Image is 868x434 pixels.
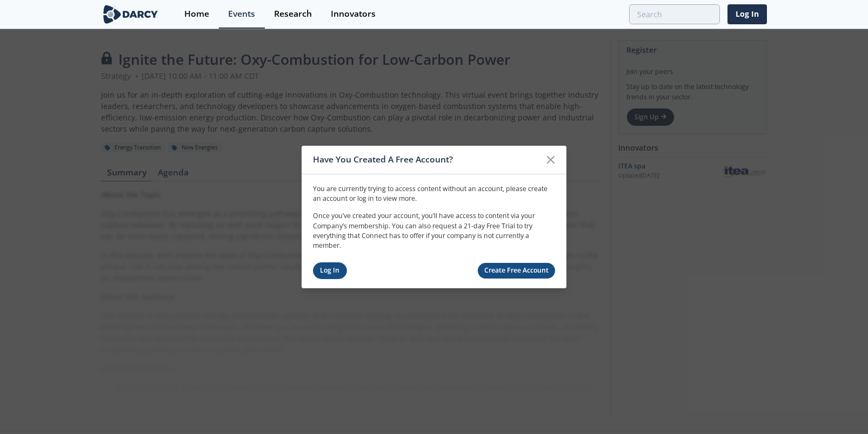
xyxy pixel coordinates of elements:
[629,4,720,24] input: Advanced Search
[478,263,556,279] a: Create Free Account
[331,10,376,18] div: Innovators
[228,10,255,18] div: Events
[313,262,347,279] a: Log In
[274,10,312,18] div: Research
[313,184,555,204] p: You are currently trying to access content without an account, please create an account or log in...
[313,150,540,170] div: Have You Created A Free Account?
[313,211,555,251] p: Once you’ve created your account, you’ll have access to content via your Company’s membership. Yo...
[101,5,160,24] img: logo-wide.svg
[727,4,767,24] a: Log In
[184,10,209,18] div: Home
